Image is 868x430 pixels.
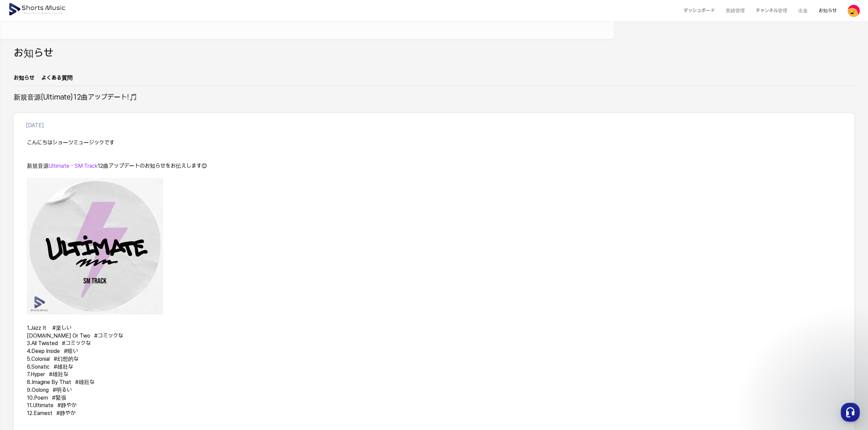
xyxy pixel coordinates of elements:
a: プラットフォーム改修およびサービス再開のお知らせ [25,26,172,35]
span: 😊 [202,163,207,169]
span: 7.Hyper #雄壯な [27,371,68,377]
img: 240710112858_22785262dc4619860ba2633e62234c1f0a19af591b562d02598b9860c04fa6d6.webp [27,178,163,314]
h2: お知らせ [14,46,53,61]
span: 10.Poem #緊張 [27,395,66,401]
span: 3.All Twisted #コミックな [27,340,91,346]
span: 8.Imagine By That #雄壯な [27,379,95,385]
img: 알림 아이콘 [14,26,22,34]
span: 新規音源 [27,163,49,169]
a: よくある質問 [41,74,73,86]
a: チャンネル管理 [750,2,793,20]
h2: 新規音源(Ultimate)12曲アップデート!🎵 [14,93,138,102]
a: 実績管理 [720,2,750,20]
a: ダッシュボード [678,2,720,20]
span: こんにちはショーツミュージックです [27,139,114,146]
span: 9.Oolong #明るい [27,387,72,393]
span: 4.Deep Inside #暗い [27,348,78,354]
span: Ultimate - SM Track [49,163,98,169]
a: お知らせ [14,74,34,86]
span: 6.Sonatic #雄壯な [27,364,73,370]
p: [DATE] [26,121,44,130]
a: お知らせ [813,2,842,20]
span: [DOMAIN_NAME] Or Two #コミックな [27,332,123,339]
p: 12曲アップデートのお知らせをお伝えします [27,162,841,170]
img: 사용자 이미지 [848,5,860,17]
a: 出金 [793,2,813,20]
span: 11.Ultimate #静やか [27,402,77,409]
span: 12.Earnest #静やか [27,410,76,416]
span: 1.Jazz It #楽しい [27,325,71,331]
span: 5.Colonial #幻想的な [27,356,79,362]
